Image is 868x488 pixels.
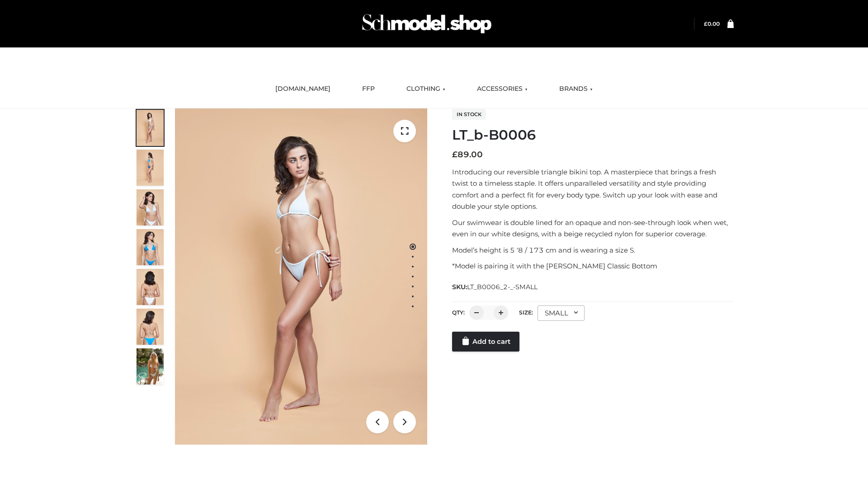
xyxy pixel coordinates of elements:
span: In stock [452,109,486,120]
bdi: 0.00 [704,20,720,27]
span: £ [452,150,458,160]
p: *Model is pairing it with the [PERSON_NAME] Classic Bottom [452,260,734,272]
span: SKU: [452,282,538,292]
label: QTY: [452,309,465,316]
a: FFP [355,79,382,99]
a: BRANDS [552,79,599,99]
img: ArielClassicBikiniTop_CloudNine_AzureSky_OW114ECO_2-scaled.jpg [137,150,164,186]
p: Introducing our reversible triangle bikini top. A masterpiece that brings a fresh twist to a time... [452,166,734,212]
a: [DOMAIN_NAME] [269,79,337,99]
img: ArielClassicBikiniTop_CloudNine_AzureSky_OW114ECO_4-scaled.jpg [137,229,164,265]
a: £0.00 [704,20,720,27]
a: ACCESSORIES [470,79,534,99]
img: ArielClassicBikiniTop_CloudNine_AzureSky_OW114ECO_8-scaled.jpg [137,309,164,345]
span: LT_B0006_2-_-SMALL [467,283,538,291]
bdi: 89.00 [452,150,483,160]
img: Arieltop_CloudNine_AzureSky2.jpg [137,348,164,385]
a: Add to cart [452,332,519,352]
img: ArielClassicBikiniTop_CloudNine_AzureSky_OW114ECO_3-scaled.jpg [137,189,164,225]
img: ArielClassicBikiniTop_CloudNine_AzureSky_OW114ECO_7-scaled.jpg [137,269,164,305]
img: ArielClassicBikiniTop_CloudNine_AzureSky_OW114ECO_1 [175,108,427,445]
img: ArielClassicBikiniTop_CloudNine_AzureSky_OW114ECO_1-scaled.jpg [137,110,164,146]
h1: LT_b-B0006 [452,127,734,143]
a: CLOTHING [400,79,452,99]
div: SMALL [538,305,585,321]
p: Our swimwear is double lined for an opaque and non-see-through look when wet, even in our white d... [452,217,734,240]
img: Schmodel Admin 964 [359,6,495,42]
label: Size: [519,309,533,316]
p: Model’s height is 5 ‘8 / 173 cm and is wearing a size S. [452,244,734,256]
span: £ [704,20,708,27]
